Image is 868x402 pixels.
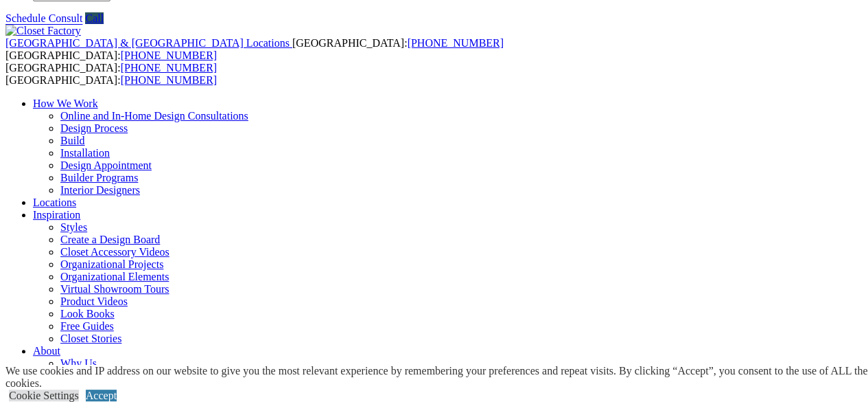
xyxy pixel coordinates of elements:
a: Build [60,135,85,146]
a: [GEOGRAPHIC_DATA] & [GEOGRAPHIC_DATA] Locations [5,37,292,49]
a: Interior Designers [60,184,140,196]
a: Cookie Settings [9,390,79,401]
a: How We Work [33,98,98,109]
a: [PHONE_NUMBER] [121,62,217,74]
a: Organizational Projects [60,258,163,270]
a: Inspiration [33,209,80,221]
a: Schedule Consult [5,12,82,24]
a: Accept [86,390,117,401]
a: Styles [60,221,87,233]
a: Why Us [60,357,97,369]
span: [GEOGRAPHIC_DATA]: [GEOGRAPHIC_DATA]: [5,37,504,61]
span: [GEOGRAPHIC_DATA]: [GEOGRAPHIC_DATA]: [5,62,217,86]
a: Call [85,12,104,24]
span: [GEOGRAPHIC_DATA] & [GEOGRAPHIC_DATA] Locations [5,37,290,49]
a: Create a Design Board [60,234,160,245]
a: Online and In-Home Design Consultations [60,110,248,122]
a: Locations [33,197,76,208]
a: Closet Stories [60,333,121,344]
a: Closet Accessory Videos [60,246,169,258]
a: Product Videos [60,295,128,307]
a: Installation [60,147,110,159]
a: About [33,345,60,357]
a: Builder Programs [60,172,138,183]
div: We use cookies and IP address on our website to give you the most relevant experience by remember... [5,365,868,390]
a: Look Books [60,308,115,320]
a: Design Appointment [60,159,152,171]
a: [PHONE_NUMBER] [121,74,217,86]
a: Design Process [60,122,128,134]
a: Organizational Elements [60,271,169,282]
a: [PHONE_NUMBER] [121,49,217,61]
img: Closet Factory [5,25,81,37]
a: [PHONE_NUMBER] [407,37,503,49]
a: Free Guides [60,320,114,332]
a: Virtual Showroom Tours [60,283,169,295]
